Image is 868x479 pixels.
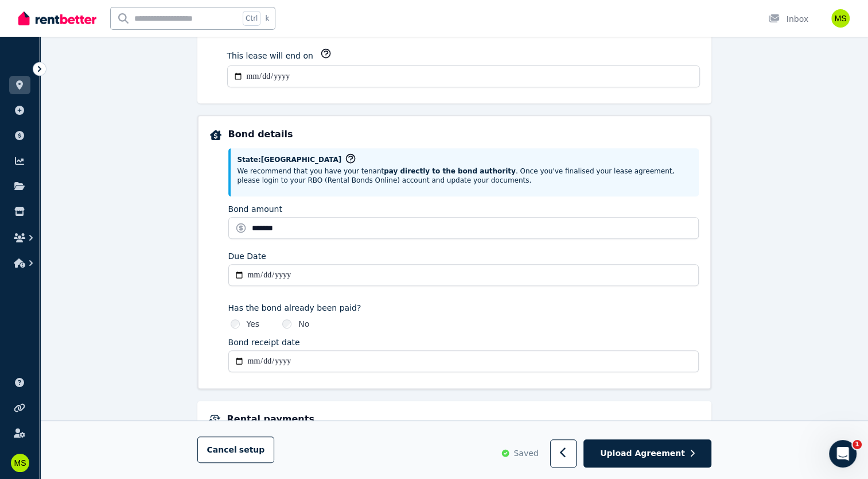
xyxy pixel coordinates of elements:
[384,167,516,175] strong: pay directly to the bond authority
[228,302,699,314] label: Has the bond already been paid?
[298,318,309,330] label: No
[228,203,282,215] label: Bond amount
[209,415,220,423] img: Rental payments
[853,440,862,449] span: 1
[238,155,342,164] span: State: [GEOGRAPHIC_DATA]
[207,446,265,455] span: Cancel
[227,50,313,61] label: This lease will end on
[228,128,699,141] h5: Bond details
[513,448,538,459] span: Saved
[600,448,685,459] span: Upload Agreement
[829,440,857,468] iframe: Intercom live chat
[583,440,711,468] button: Upload Agreement
[247,318,260,330] label: Yes
[197,437,275,463] button: Cancelsetup
[265,14,269,23] span: k
[768,13,808,25] div: Inbox
[210,130,221,140] img: Bond details
[18,10,96,27] img: RentBetter
[239,445,265,456] span: setup
[11,454,29,472] img: Monica Salazar
[228,337,300,348] label: Bond receipt date
[243,11,260,26] span: Ctrl
[831,9,850,28] img: Monica Salazar
[227,412,700,426] h5: Rental payments
[228,250,266,262] label: Due Date
[238,167,692,185] p: We recommend that you have your tenant . Once you've finalised your lease agreement, please login...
